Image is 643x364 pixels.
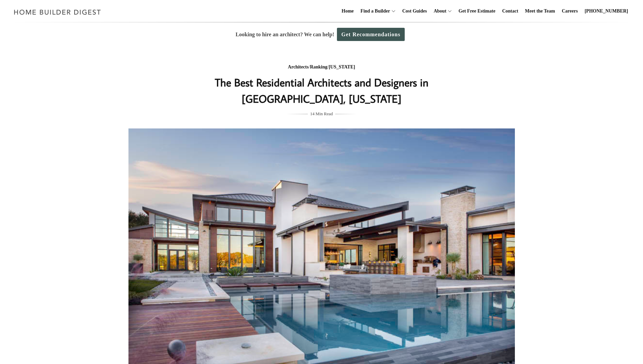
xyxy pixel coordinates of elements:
[499,0,521,22] a: Contact
[186,63,457,72] div: / /
[11,5,104,19] img: Home Builder Digest
[310,110,333,118] span: 14 Min Read
[400,0,430,22] a: Cost Guides
[310,64,327,69] a: Ranking
[522,0,558,22] a: Meet the Team
[582,0,631,22] a: [PHONE_NUMBER]
[358,0,390,22] a: Find a Builder
[339,0,357,22] a: Home
[337,28,405,41] a: Get Recommendations
[288,64,308,69] a: Architects
[329,64,355,69] a: [US_STATE]
[186,74,457,107] h1: The Best Residential Architects and Designers in [GEOGRAPHIC_DATA], [US_STATE]
[559,0,581,22] a: Careers
[456,0,498,22] a: Get Free Estimate
[431,0,446,22] a: About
